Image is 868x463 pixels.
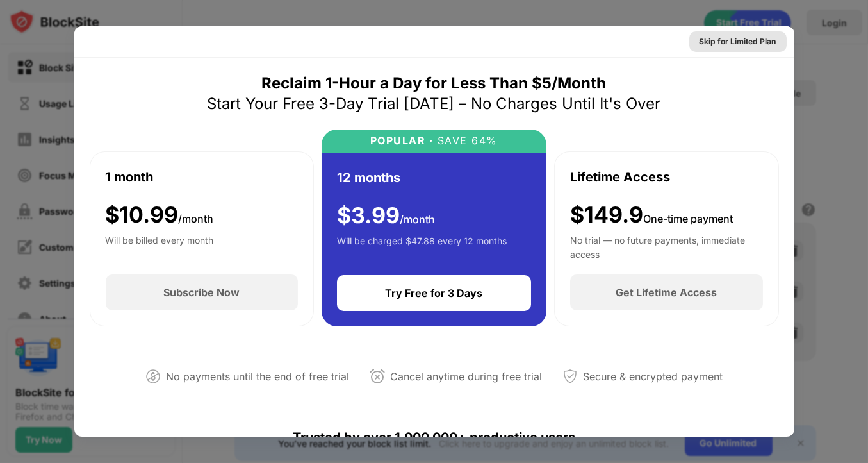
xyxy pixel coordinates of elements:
[386,287,483,299] div: Try Free for 3 Days
[337,168,400,187] div: 12 months
[570,233,763,259] div: No trial — no future payments, immediate access
[390,367,542,386] div: Cancel anytime during free trial
[106,167,154,187] div: 1 month
[208,94,661,114] div: Start Your Free 3-Day Trial [DATE] – No Charges Until It's Over
[106,202,214,228] div: $ 10.99
[337,203,435,229] div: $ 3.99
[337,234,507,260] div: Will be charged $47.88 every 12 months
[570,202,733,228] div: $149.9
[262,73,607,94] div: Reclaim 1-Hour a Day for Less Than $5/Month
[370,135,434,147] div: POPULAR ·
[700,35,776,48] div: Skip for Limited Plan
[106,233,214,259] div: Will be billed every month
[434,135,498,147] div: SAVE 64%
[179,212,214,225] span: /month
[562,369,578,384] img: secured-payment
[400,213,435,226] span: /month
[166,367,349,386] div: No payments until the end of free trial
[570,167,670,187] div: Lifetime Access
[370,369,385,384] img: cancel-anytime
[145,369,161,384] img: not-paying
[643,212,733,225] span: One-time payment
[163,286,240,299] div: Subscribe Now
[583,367,723,386] div: Secure & encrypted payment
[616,286,717,299] div: Get Lifetime Access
